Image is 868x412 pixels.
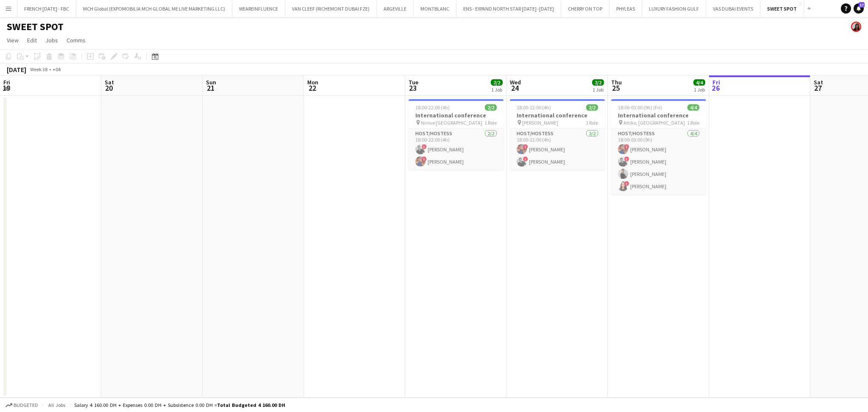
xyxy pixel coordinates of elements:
[618,104,662,111] span: 18:00-03:00 (9h) (Fri)
[642,0,706,17] button: LUXURY FASHION GULF
[422,156,427,161] span: !
[694,86,705,93] div: 1 Job
[611,111,706,119] h3: International conference
[624,144,629,149] span: !
[28,66,49,72] span: Week 38
[706,0,760,17] button: VAS DUBAI EVENTS
[593,86,604,93] div: 1 Job
[377,0,414,17] button: ARGEVILLE
[610,83,622,93] span: 25
[624,156,629,161] span: !
[74,402,285,408] div: Salary 4 160.00 DH + Expenses 0.00 DH + Subsistence 0.00 DH =
[306,83,318,93] span: 22
[421,120,482,126] span: Ninive [GEOGRAPHIC_DATA]
[422,144,427,149] span: !
[409,129,504,170] app-card-role: Host/Hostess2/218:00-22:00 (4h)![PERSON_NAME]![PERSON_NAME]
[711,83,720,93] span: 26
[456,0,561,17] button: ENS - EXPAND NORTH STAR [DATE] -[DATE]
[509,83,521,93] span: 24
[517,104,551,111] span: 18:00-22:00 (4h)
[491,79,503,86] span: 2/2
[4,401,39,410] button: Budgeted
[611,99,706,195] app-job-card: 18:00-03:00 (9h) (Fri)4/4International conference Attiko, [GEOGRAPHIC_DATA]1 RoleHost/Hostess4/41...
[523,156,528,161] span: !
[27,36,37,44] span: Edit
[586,120,598,126] span: 1 Role
[854,3,864,14] a: 17
[14,402,38,408] span: Budgeted
[586,104,598,111] span: 2/2
[712,78,720,86] span: Fri
[205,83,216,93] span: 21
[609,0,642,17] button: PHYLEAS
[409,99,504,170] app-job-card: 18:00-22:00 (4h)2/2International conference Ninive [GEOGRAPHIC_DATA]1 RoleHost/Hostess2/218:00-22...
[409,111,504,119] h3: International conference
[623,120,685,126] span: Attiko, [GEOGRAPHIC_DATA]
[485,104,497,111] span: 2/2
[592,79,604,86] span: 2/2
[103,83,114,93] span: 20
[510,99,605,170] app-job-card: 18:00-22:00 (4h)2/2International conference [PERSON_NAME]1 RoleHost/Hostess2/218:00-22:00 (4h)![P...
[232,0,285,17] button: WEAREINFLUENCE
[523,144,528,149] span: !
[206,78,216,86] span: Sun
[76,0,232,17] button: MCH Global (EXPOMOBILIA MCH GLOBAL ME LIVE MARKETING LLC)
[561,0,609,17] button: CHERRY ON TOP
[24,35,40,46] a: Edit
[409,78,418,86] span: Tue
[285,0,377,17] button: VAN CLEEF (RICHEMONT DUBAI FZE)
[693,79,705,86] span: 4/4
[7,20,64,33] h1: SWEET SPOT
[3,78,10,86] span: Fri
[7,65,26,74] div: [DATE]
[611,129,706,195] app-card-role: Host/Hostess4/418:00-03:00 (9h)![PERSON_NAME]![PERSON_NAME][PERSON_NAME]![PERSON_NAME]
[687,104,699,111] span: 4/4
[17,0,76,17] button: FRENCH [DATE] - FBC
[510,111,605,119] h3: International conference
[47,402,67,408] span: All jobs
[415,104,450,111] span: 18:00-22:00 (4h)
[624,181,629,186] span: !
[812,83,823,93] span: 27
[814,78,823,86] span: Sat
[105,78,114,86] span: Sat
[851,22,861,32] app-user-avatar: Sara Mendhao
[522,120,558,126] span: [PERSON_NAME]
[3,35,22,46] a: View
[760,0,804,17] button: SWEET SPOT
[491,86,502,93] div: 1 Job
[45,36,58,44] span: Jobs
[407,83,418,93] span: 23
[7,36,19,44] span: View
[53,66,61,72] div: +04
[484,120,497,126] span: 1 Role
[510,78,521,86] span: Wed
[63,35,89,46] a: Comms
[67,36,86,44] span: Comms
[307,78,318,86] span: Mon
[687,120,699,126] span: 1 Role
[217,402,285,408] span: Total Budgeted 4 160.00 DH
[42,35,61,46] a: Jobs
[611,78,622,86] span: Thu
[2,83,10,93] span: 19
[510,129,605,170] app-card-role: Host/Hostess2/218:00-22:00 (4h)![PERSON_NAME]![PERSON_NAME]
[414,0,456,17] button: MONTBLANC
[859,2,865,8] span: 17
